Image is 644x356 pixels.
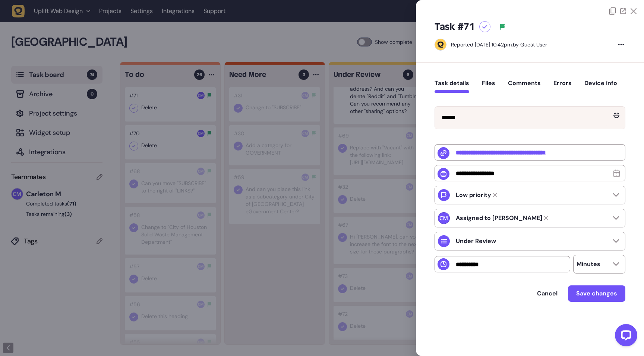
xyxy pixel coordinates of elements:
[456,237,496,245] p: Under Review
[537,291,558,297] span: Cancel
[577,260,600,268] p: Minutes
[435,21,475,33] h5: Task #71
[456,191,491,199] p: Low priority
[482,80,495,93] button: Files
[451,41,547,48] div: by Guest User
[568,285,625,302] button: Save changes
[451,41,513,48] div: Reported [DATE] 10.42pm,
[576,291,617,297] span: Save changes
[508,80,541,93] button: Comments
[609,321,640,352] iframe: LiveChat chat widget
[435,39,446,50] img: Guest User
[584,80,617,93] button: Device info
[530,286,565,301] button: Cancel
[435,80,469,93] button: Task details
[553,80,572,93] button: Errors
[456,214,542,222] strong: Carleton M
